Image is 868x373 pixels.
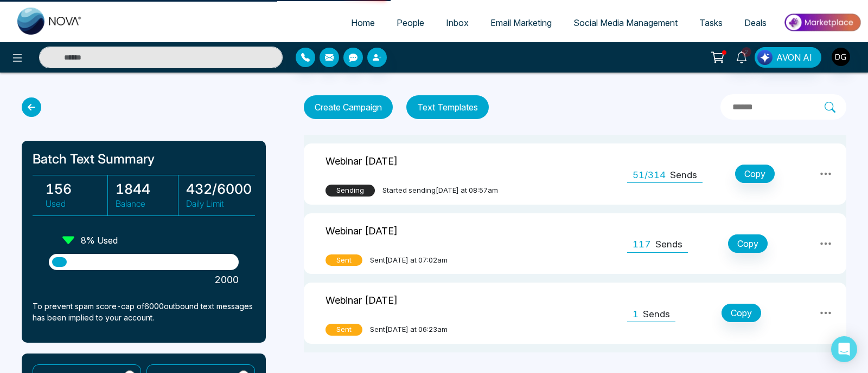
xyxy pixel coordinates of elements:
[776,51,812,64] span: AVON AI
[406,95,489,119] button: Text Templates
[81,234,118,247] p: 8 % Used
[655,238,682,252] p: Sends
[729,47,755,66] a: 2
[33,152,255,167] h1: Batch Text Summary
[480,12,563,33] a: Email Marketing
[340,12,386,33] a: Home
[46,181,107,197] h3: 156
[688,12,733,33] a: Tasks
[304,95,393,119] button: Create Campaign
[325,254,362,266] span: Sent
[633,168,666,182] span: 51/314
[670,168,697,182] p: Sends
[186,197,248,210] p: Daily Limit
[33,300,255,323] p: To prevent spam score-cap of 6000 outbound text messages has been implied to your account.
[186,181,248,197] h3: 432 / 6000
[370,324,448,335] span: Sent [DATE] at 06:23am
[370,255,448,266] span: Sent [DATE] at 07:02am
[744,17,767,28] span: Deals
[304,283,846,344] tr: Webinar [DATE]SentSent[DATE] at 06:23am1SendsCopy
[304,143,846,205] tr: Webinar [DATE]SendingStarted sending[DATE] at 08:57am51/314SendsCopy
[573,17,678,28] span: Social Media Management
[699,17,723,28] span: Tasks
[325,324,362,336] span: Sent
[490,17,552,28] span: Email Marketing
[446,17,469,28] span: Inbox
[783,10,861,35] img: Market-place.gif
[435,12,480,33] a: Inbox
[728,234,768,253] button: Copy
[832,48,850,66] img: User Avatar
[643,307,670,322] p: Sends
[722,304,761,322] button: Copy
[386,12,435,33] a: People
[633,307,639,322] span: 1
[742,47,751,57] span: 2
[116,181,177,197] h3: 1844
[755,47,821,68] button: AVON AI
[351,17,375,28] span: Home
[633,238,651,252] span: 117
[831,336,857,362] div: Open Intercom Messenger
[325,291,398,307] p: Webinar [DATE]
[17,8,82,35] img: Nova CRM Logo
[382,185,498,196] span: Started sending [DATE] at 08:57am
[733,12,777,33] a: Deals
[49,272,239,287] p: 2000
[397,17,424,28] span: People
[325,152,398,168] p: Webinar [DATE]
[735,165,775,183] button: Copy
[116,197,177,210] p: Balance
[46,197,107,210] p: Used
[757,50,773,65] img: Lead Flow
[304,213,846,274] tr: Webinar [DATE]SentSent[DATE] at 07:02am117SendsCopy
[563,12,688,33] a: Social Media Management
[325,185,375,197] span: Sending
[325,221,398,238] p: Webinar [DATE]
